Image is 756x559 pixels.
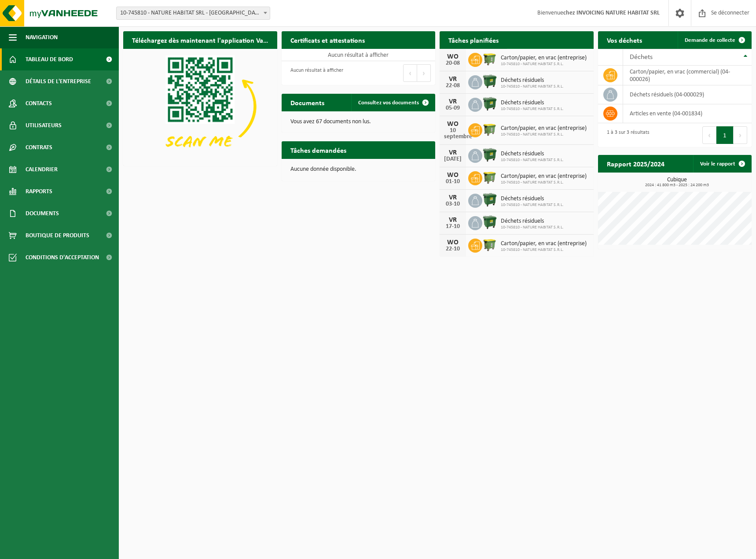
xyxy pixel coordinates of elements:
font: Consultez vos documents [358,100,419,106]
font: Rapports [26,188,52,195]
span: 10-745810 - NATURE HABITAT SRL - SAINT-GEORGES-SUR-MEUSE [116,7,270,20]
img: Téléchargez l'application VHEPlus [123,49,277,164]
font: WO [447,121,459,128]
font: Déchets résiduels [501,151,544,157]
font: Détails de l'entreprise [26,78,91,85]
font: VR [449,149,457,156]
img: WB-1100-HPE-GN-01 [482,192,497,207]
img: WB-1100-HPE-GN-50 [482,122,497,137]
font: Cubique [667,177,687,183]
a: Consultez vos documents [351,94,434,111]
font: Certificats et attestations [290,37,365,44]
font: Rapport 2025/2024 [607,161,664,168]
font: Documents [290,100,324,107]
img: WB-1100-HPE-GN-01 [482,147,497,162]
font: 22-08 [446,82,460,89]
font: Téléchargez dès maintenant l'application Vanheede+ ! [132,37,293,44]
span: 10-745810 - NATURE HABITAT SRL - SAINT-GEORGES-SUR-MEUSE [117,7,270,19]
font: WO [447,172,459,179]
font: 01-10 [446,178,460,185]
font: 22-10 [446,246,460,252]
font: Contrats [26,144,52,151]
font: Voir le rapport [700,161,735,167]
img: WB-1100-HPE-GN-50 [482,51,497,66]
font: Déchets résiduels [501,77,544,84]
img: WB-1100-HPE-GN-01 [482,215,497,230]
font: Bienvenue [537,10,563,16]
font: WO [447,239,459,246]
font: 10-745810 - NATURE HABITAT S.R.L. [501,225,564,230]
font: Aucun résultat à afficher [328,52,389,59]
font: Aucun résultat à afficher [290,68,343,73]
font: chez INVOICING NATURE HABITAT SRL [563,10,660,16]
font: 1 à 3 sur 3 résultats [607,130,650,135]
button: Précédent [702,126,716,144]
font: 10-745810 - NATURE HABITAT S.R.L. [501,62,564,66]
img: WB-1100-HPE-GN-50 [482,170,497,185]
font: VR [449,76,457,83]
font: Carton/papier, en vrac (entreprise) [501,55,587,61]
font: 05-09 [446,105,460,111]
img: WB-1100-HPE-GN-01 [482,74,497,89]
font: 03-10 [446,201,460,207]
font: Carton/papier, en vrac (entreprise) [501,240,587,247]
font: 2024 : 41 800 m3 - 2025 : 24 200 m3 [645,183,709,188]
img: WB-1100-HPE-GN-01 [482,96,497,111]
font: 1 [723,132,727,139]
font: Aucune donnée disponible. [290,166,356,173]
font: Déchets résiduels [501,218,544,224]
font: 10-745810 - NATURE HABITAT S.R.L. [501,180,564,185]
a: Demande de collecte [678,31,751,49]
font: Calendrier [26,166,58,173]
button: Suivant [734,126,747,144]
font: Carton/papier, en vrac (entreprise) [501,173,587,180]
font: [DATE] [444,156,462,162]
font: Vous avez 67 documents non lus. [290,118,371,125]
font: Utilisateurs [26,122,62,129]
img: WB-1100-HPE-GN-50 [482,237,497,252]
font: 10 septembre [444,127,472,140]
font: 10-745810 - NATURE HABITAT S.R.L. [501,107,564,111]
a: Voir le rapport [693,155,751,173]
font: 10-745810 - NATURE HABITAT S.R.L. [501,202,564,207]
font: Se déconnecter [711,10,749,16]
font: Déchets résiduels [501,195,544,202]
font: déchets résiduels (04-000029) [630,92,704,98]
font: Déchets résiduels [501,99,544,106]
font: WO [447,53,459,60]
font: VR [449,217,457,224]
font: 10-745810 - NATURE HABITAT S.R.L. [501,84,564,89]
font: Vos déchets [607,37,642,44]
font: Documents [26,210,59,217]
button: Suivant [417,64,431,82]
font: Carton/papier, en vrac (entreprise) [501,125,587,132]
font: 17-10 [446,223,460,230]
button: Précédent [403,64,417,82]
font: 20-08 [446,60,460,66]
font: Tâches planifiées [448,37,499,44]
font: 10-745810 - NATURE HABITAT S.R.L. [501,158,564,162]
font: Conditions d'acceptation [26,254,99,261]
font: Navigation [26,34,58,41]
font: Demande de collecte [685,37,735,43]
font: Tableau de bord [26,56,73,63]
font: VR [449,98,457,105]
font: Tâches demandées [290,147,346,154]
font: 10-745810 - NATURE HABITAT S.R.L. [501,247,564,252]
button: 1 [716,126,734,144]
font: Déchets [630,54,653,61]
font: articles en vente (04-001834) [630,110,702,117]
font: 10-745810 - NATURE HABITAT S.R.L. [501,132,564,137]
font: Boutique de produits [26,232,89,239]
font: carton/papier, en vrac (commercial) (04-000026) [630,69,730,82]
font: VR [449,194,457,201]
font: 10-745810 - NATURE HABITAT SRL - [GEOGRAPHIC_DATA] [120,10,263,16]
font: Contacts [26,100,52,107]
